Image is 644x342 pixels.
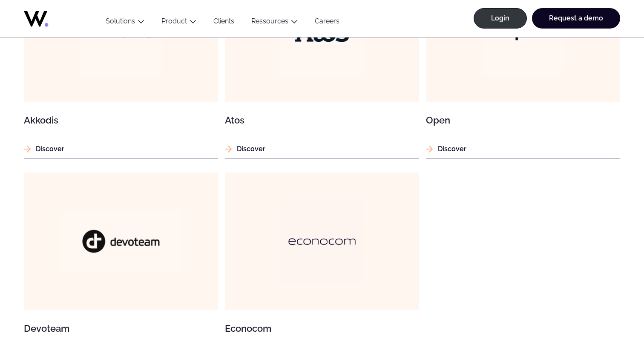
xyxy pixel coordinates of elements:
[243,17,306,29] button: Ressources
[225,324,419,333] h3: Econocom
[225,144,419,154] p: Discover
[153,17,205,29] button: Product
[61,210,181,273] img: Devoteam
[205,17,243,29] a: Clients
[281,200,363,283] img: Econocom
[306,17,348,29] a: Careers
[24,115,218,125] h3: Akkodis
[161,17,187,25] a: Product
[225,115,419,125] h3: Atos
[251,17,288,25] a: Ressources
[426,115,620,125] h3: Open
[97,17,153,29] button: Solutions
[24,144,218,154] p: Discover
[588,286,632,330] iframe: Chatbot
[426,144,620,154] p: Discover
[532,8,620,29] a: Request a demo
[24,324,218,333] h3: Devoteam
[474,8,527,29] a: Login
